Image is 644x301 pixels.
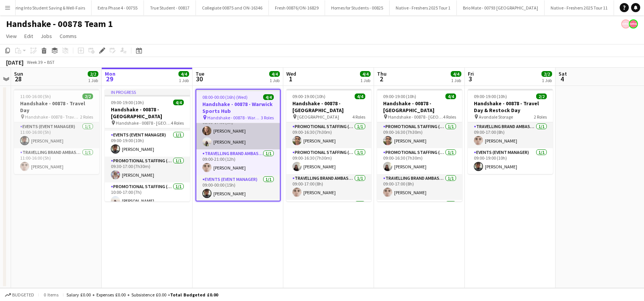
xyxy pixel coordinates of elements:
span: Fri [468,70,474,77]
span: 4/4 [451,71,461,77]
span: 28 [13,74,23,83]
app-card-role: Travelling Brand Ambassador1/109:00-17:00 (8h)[PERSON_NAME] [286,174,371,200]
span: 4 Roles [352,114,365,120]
h3: Handshake - 00878 - Warwick Sports Hub [196,101,280,114]
app-job-card: In progress09:00-19:00 (10h)4/4Handshake - 00878 - [GEOGRAPHIC_DATA] Handshake - 00878 - [GEOGRAP... [105,89,190,201]
span: 1 [285,74,296,83]
button: Budgeted [4,291,35,299]
button: Native - Freshers 2025 Tour 1 [390,0,457,15]
span: Avondale Storage [479,114,513,120]
app-job-card: 09:00-19:00 (10h)2/2Handshake - 00878 - Travel Day & Restock Day Avondale Storage2 RolesTravellin... [468,89,553,174]
app-card-role: Events (Event Manager)1/109:00-19:00 (10h)[PERSON_NAME] [468,148,553,174]
span: Thu [377,70,387,77]
span: 09:00-19:00 (10h) [383,93,416,99]
span: Edit [24,33,33,40]
app-card-role: Promotional Staffing (Brand Ambassadors)1/109:30-17:00 (7h30m)[PERSON_NAME] [105,157,190,182]
div: 1 Job [451,78,461,83]
span: 4/4 [269,71,280,77]
span: 11:00-16:00 (5h) [20,93,51,99]
span: 4/4 [360,71,371,77]
span: 09:00-19:00 (10h) [292,93,325,99]
h3: Handshake - 00878 - [GEOGRAPHIC_DATA] [286,100,371,114]
span: 30 [194,74,204,83]
app-card-role: Travelling Brand Ambassador1/111:00-16:00 (5h)[PERSON_NAME] [14,148,99,174]
span: 2 Roles [534,114,547,120]
span: 29 [104,74,115,83]
h1: Handshake - 00878 Team 1 [6,18,113,30]
div: 1 Job [270,78,279,83]
span: 3 [467,74,474,83]
app-card-role: Events (Event Manager)1/1 [377,200,462,226]
span: Sat [559,70,567,77]
span: 2/2 [536,93,547,99]
span: Wed [286,70,296,77]
span: Tue [196,70,204,77]
span: 2/2 [82,93,93,99]
span: 4/4 [355,93,365,99]
span: 08:00-00:00 (16h) (Wed) [202,94,248,100]
div: In progress [105,89,190,95]
span: 4 Roles [443,114,456,120]
app-job-card: 11:00-16:00 (5h)2/2Handshake - 00878 - Travel Day Handshake - 00878 - Travel Day2 RolesEvents (Ev... [14,89,99,174]
span: Mon [105,70,115,77]
app-card-role: Events (Event Manager)1/109:00-19:00 (10h)[PERSON_NAME] [105,131,190,157]
span: 4/4 [263,94,274,100]
div: 1 Job [88,78,98,83]
app-card-role: Events (Event Manager)1/1 [286,200,371,226]
div: 1 Job [360,78,370,83]
button: Brio Mate - 00793 [GEOGRAPHIC_DATA] [457,0,545,15]
span: 4 [557,74,567,83]
button: Collegiate 00875 and ON-16346 [196,0,269,15]
h3: Handshake - 00878 - Travel Day [14,100,99,114]
button: Native - Freshers 2025 Tour 11 [545,0,614,15]
span: Sun [14,70,23,77]
span: Jobs [41,33,52,40]
span: [GEOGRAPHIC_DATA] [297,114,339,120]
div: 1 Job [542,78,552,83]
button: Extra Phase 4 - 00755 [92,0,144,15]
app-card-role: Promotional Staffing (Brand Ambassadors)1/109:00-16:30 (7h30m)[PERSON_NAME] [286,122,371,148]
app-job-card: 09:00-19:00 (10h)4/4Handshake - 00878 - [GEOGRAPHIC_DATA] [GEOGRAPHIC_DATA]4 RolesPromotional Sta... [286,89,371,201]
app-card-role: Events (Event Manager)1/109:00-00:00 (15h)[PERSON_NAME] [196,175,280,201]
span: 4/4 [173,100,184,105]
span: 4 Roles [171,120,184,126]
app-card-role: Promotional Staffing (Brand Ambassadors)1/110:00-17:00 (7h)[PERSON_NAME] [105,182,190,208]
h3: Handshake - 00878 - Travel Day & Restock Day [468,100,553,114]
span: 09:00-19:00 (10h) [474,93,507,99]
div: 1 Job [179,78,189,83]
span: Handshake - 00878 - [GEOGRAPHIC_DATA] [388,114,443,120]
app-job-card: 08:00-00:00 (16h) (Wed)4/4Handshake - 00878 - Warwick Sports Hub Handshake - 00878 - Warwick Spor... [196,89,281,201]
button: True Student - 00817 [144,0,196,15]
h3: Handshake - 00878 - [GEOGRAPHIC_DATA] [377,100,462,114]
div: [DATE] [6,59,24,66]
app-card-role: Events (Event Manager)1/111:00-16:00 (5h)[PERSON_NAME] [14,122,99,148]
span: Handshake - 00878 - [GEOGRAPHIC_DATA] [116,120,171,126]
span: Total Budgeted £0.00 [170,292,218,298]
app-card-role: Promotional Staffing (Brand Ambassadors)1/109:00-16:30 (7h30m)[PERSON_NAME] [377,122,462,148]
app-card-role: Travelling Brand Ambassador1/109:00-17:00 (8h)[PERSON_NAME] [377,174,462,200]
span: View [6,33,17,40]
span: 2 [376,74,387,83]
h3: Handshake - 00878 - [GEOGRAPHIC_DATA] [105,106,190,120]
a: View [3,31,20,41]
span: Handshake - 00878 - Travel Day [25,114,80,120]
span: 2/2 [541,71,552,77]
span: Budgeted [12,292,34,298]
app-card-role: Travelling Brand Ambassador1/109:00-17:00 (8h)[PERSON_NAME] [468,122,553,148]
span: 09:00-19:00 (10h) [111,100,144,105]
a: Edit [21,31,36,41]
span: 4/4 [445,93,456,99]
span: 3 Roles [261,115,274,120]
span: 2 Roles [80,114,93,120]
span: 2/2 [88,71,98,77]
a: Comms [57,31,80,41]
span: 4/4 [178,71,189,77]
app-job-card: 09:00-19:00 (10h)4/4Handshake - 00878 - [GEOGRAPHIC_DATA] Handshake - 00878 - [GEOGRAPHIC_DATA]4 ... [377,89,462,201]
app-card-role: Promotional Staffing (Brand Ambassadors)1/109:00-16:30 (7h30m)[PERSON_NAME] [377,148,462,174]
